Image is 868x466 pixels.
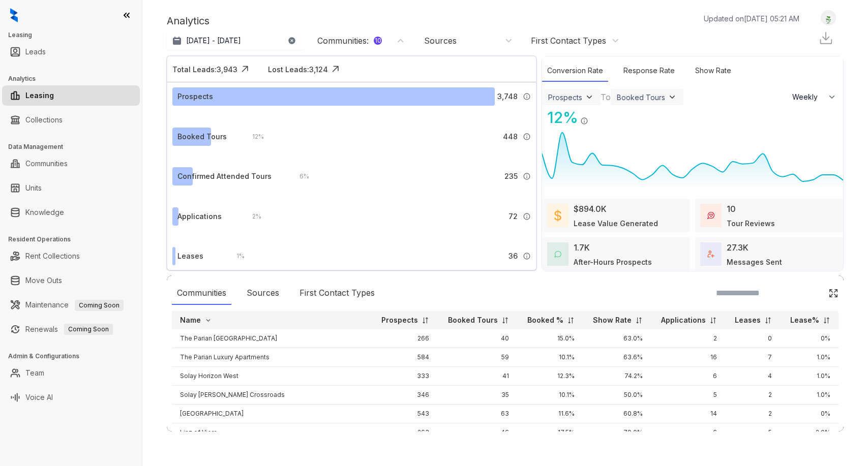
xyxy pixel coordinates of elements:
span: Coming Soon [64,324,113,335]
td: 2 [725,405,780,423]
td: 543 [371,405,437,423]
button: [DATE] - [DATE] [167,32,304,50]
div: First Contact Types [294,282,380,305]
div: Prospects [177,91,213,102]
td: 5 [725,423,780,442]
div: 10 [727,203,736,215]
td: 266 [371,329,437,348]
img: Click Icon [588,108,604,123]
td: 40 [437,329,517,348]
img: Info [523,252,531,260]
img: sorting [204,317,212,324]
div: Response Rate [618,60,680,82]
td: 50.0% [583,386,651,405]
img: ViewFilterArrow [667,92,677,102]
td: 17.5% [517,423,583,442]
div: Lost Leads: 3,124 [268,64,328,75]
td: 7 [725,348,780,367]
div: Tour Reviews [727,218,775,229]
td: 11.6% [517,405,583,423]
h3: Leasing [8,30,142,40]
td: 2.0% [780,423,839,442]
div: Sources [242,282,284,305]
li: Communities [2,153,140,174]
span: 36 [508,251,518,262]
div: First Contact Types [531,35,606,46]
a: Knowledge [25,202,64,223]
img: sorting [422,317,429,324]
img: LeaseValue [554,209,561,222]
a: Move Outs [25,270,62,291]
li: Units [2,178,140,198]
td: 0% [780,329,839,348]
td: 333 [371,367,437,386]
li: Knowledge [2,202,140,223]
span: 3,748 [497,91,518,102]
p: Lease% [790,315,819,325]
img: sorting [567,317,575,324]
span: Coming Soon [75,300,124,311]
img: TotalFum [707,251,714,258]
p: [DATE] - [DATE] [186,36,241,46]
td: 2 [651,329,725,348]
li: Leasing [2,85,140,106]
a: Leasing [25,85,54,106]
td: 59 [437,348,517,367]
div: Communities [172,282,231,305]
td: [GEOGRAPHIC_DATA] [172,405,371,423]
div: 12 % [242,131,264,142]
img: Click Icon [328,61,343,77]
img: SearchIcon [807,289,816,297]
td: Linz of Viera [172,423,371,442]
li: Maintenance [2,295,140,315]
img: Download [818,30,833,46]
a: RenewalsComing Soon [25,319,113,339]
td: 10.1% [517,348,583,367]
li: Collections [2,110,140,130]
td: 1.0% [780,386,839,405]
a: Rent Collections [25,246,80,266]
li: Rent Collections [2,246,140,266]
li: Voice AI [2,387,140,408]
td: 35 [437,386,517,405]
p: Updated on [DATE] 05:21 AM [704,13,799,24]
td: 263 [371,423,437,442]
a: Voice AI [25,387,53,408]
div: 6 % [289,171,309,182]
div: 1 % [226,251,245,262]
li: Team [2,363,140,383]
img: logo [10,8,18,22]
div: Total Leads: 3,943 [172,64,237,75]
a: Team [25,363,44,383]
td: 0 [725,329,780,348]
div: 10 [374,37,382,45]
td: 63.6% [583,348,651,367]
td: 15.0% [517,329,583,348]
p: Analytics [167,13,209,28]
span: 235 [504,171,518,182]
img: UserAvatar [821,13,835,23]
img: sorting [635,317,643,324]
img: Click Icon [828,288,839,298]
img: AfterHoursConversations [554,251,561,258]
div: Sources [424,35,457,46]
div: Communities : [317,35,382,46]
td: 584 [371,348,437,367]
td: 46 [437,423,517,442]
div: Conversion Rate [542,60,608,82]
td: The Parian [GEOGRAPHIC_DATA] [172,329,371,348]
img: sorting [501,317,509,324]
div: Confirmed Attended Tours [177,171,272,182]
div: After-Hours Prospects [574,257,652,267]
div: Lease Value Generated [574,218,658,229]
img: TourReviews [707,212,714,219]
div: 27.3K [727,241,749,254]
img: sorting [709,317,717,324]
span: 448 [503,131,518,142]
div: $894.0K [574,203,607,215]
img: sorting [764,317,772,324]
div: Leases [177,251,203,262]
td: 14 [651,405,725,423]
img: ViewFilterArrow [584,92,594,102]
img: Info [523,92,531,101]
